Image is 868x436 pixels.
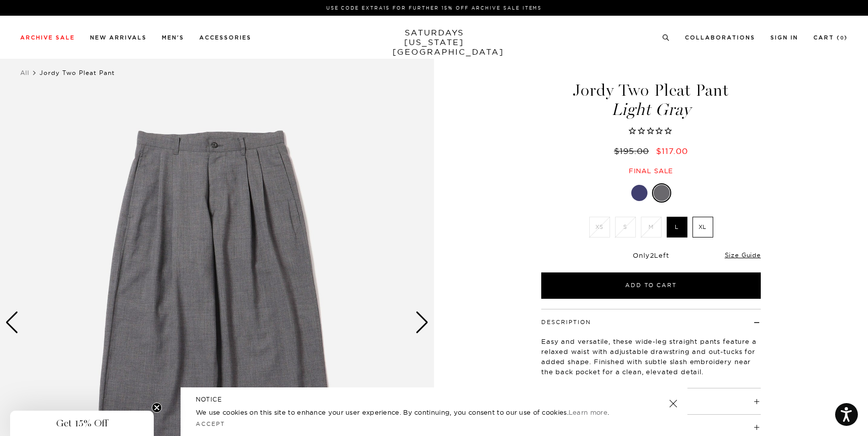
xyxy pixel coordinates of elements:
span: $117.00 [656,146,688,156]
h1: Jordy Two Pleat Pant [540,82,762,118]
p: Easy and versatile, these wide-leg straight pants feature a relaxed waist with adjustable drawstr... [541,336,761,377]
a: All [20,69,29,76]
div: Next slide [415,311,429,334]
a: Accessories [199,35,251,41]
a: Collaborations [685,35,755,41]
label: XL [692,217,713,237]
span: Rated 0.0 out of 5 stars 0 reviews [540,126,762,137]
p: We use cookies on this site to enhance your user experience. By continuing, you consent to our us... [196,407,636,417]
a: New Arrivals [90,35,147,41]
span: Get 15% Off [56,417,108,429]
del: $195.00 [614,146,653,156]
a: Sign In [770,35,798,41]
span: 2 [650,251,655,259]
button: Close teaser [152,403,162,413]
span: Light Gray [540,101,762,118]
a: Men's [162,35,184,41]
a: SATURDAYS[US_STATE][GEOGRAPHIC_DATA] [393,28,476,57]
span: Jordy Two Pleat Pant [39,69,115,76]
a: Size Guide [725,251,761,259]
div: Only Left [541,251,761,260]
button: Add to Cart [541,272,761,299]
h5: NOTICE [196,395,672,404]
button: Description [541,320,591,325]
a: Accept [196,420,225,427]
small: 0 [840,36,844,41]
a: Cart (0) [813,35,848,41]
div: Get 15% OffClose teaser [10,411,154,436]
p: Use Code EXTRA15 for Further 15% Off Archive Sale Items [24,4,844,12]
a: Archive Sale [20,35,75,41]
div: Previous slide [5,311,19,334]
label: L [667,217,687,237]
a: Learn more [569,408,607,416]
div: Final sale [540,167,762,175]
